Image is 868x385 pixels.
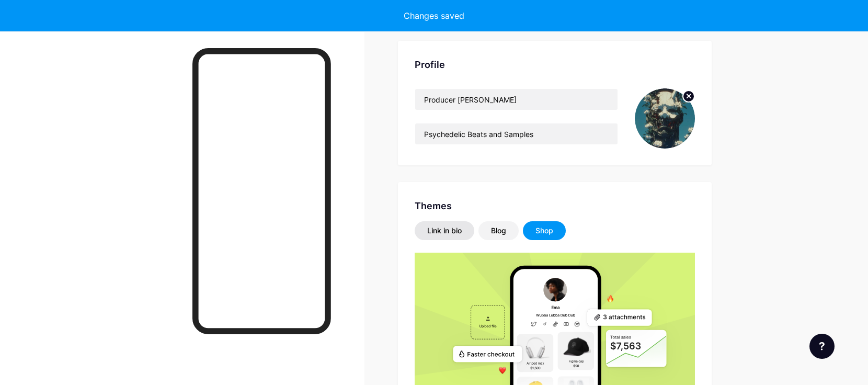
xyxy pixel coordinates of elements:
input: Bio [415,123,618,144]
div: Shop [535,225,553,236]
div: Changes saved [404,9,464,22]
div: Themes [415,199,695,213]
div: Profile [415,58,695,72]
img: Artemis Beats [635,88,695,149]
div: Blog [491,225,506,236]
div: Link in bio [427,225,462,236]
input: Name [415,89,618,110]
